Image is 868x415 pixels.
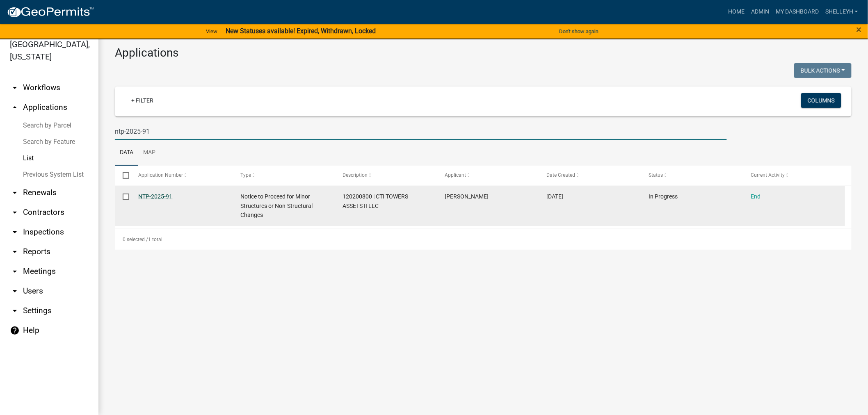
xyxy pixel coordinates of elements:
[115,46,852,60] h3: Applications
[751,172,785,178] span: Current Activity
[794,63,852,78] button: Bulk Actions
[857,25,862,34] button: Close
[10,306,20,316] i: arrow_drop_down
[10,326,20,335] i: help
[138,140,160,166] a: Map
[10,207,20,217] i: arrow_drop_down
[437,166,539,185] datatable-header-cell: Applicant
[725,4,748,20] a: Home
[139,193,173,200] a: NTP-2025-91
[10,188,20,198] i: arrow_drop_down
[445,193,489,200] span: Mark McDaniel
[649,172,663,178] span: Status
[772,4,822,20] a: My Dashboard
[335,166,437,185] datatable-header-cell: Description
[343,193,408,209] span: 120200800 | CTI TOWERS ASSETS II LLC
[240,193,313,219] span: Notice to Proceed for Minor Structures or Non-Structural Changes
[556,25,602,38] button: Don't show again
[130,166,233,185] datatable-header-cell: Application Number
[203,25,221,38] a: View
[115,123,727,140] input: Search for applications
[822,4,861,20] a: shelleyh
[343,172,368,178] span: Description
[801,93,841,108] button: Columns
[10,286,20,296] i: arrow_drop_down
[10,103,20,112] i: arrow_drop_up
[240,172,251,178] span: Type
[743,166,845,185] datatable-header-cell: Current Activity
[233,166,335,185] datatable-header-cell: Type
[123,237,148,242] span: 0 selected /
[10,247,20,257] i: arrow_drop_down
[125,93,160,108] a: + Filter
[115,140,138,166] a: Data
[539,166,641,185] datatable-header-cell: Date Created
[10,227,20,237] i: arrow_drop_down
[445,172,466,178] span: Applicant
[857,24,862,35] span: ×
[139,172,183,178] span: Application Number
[641,166,743,185] datatable-header-cell: Status
[547,193,564,200] span: 08/18/2025
[10,267,20,276] i: arrow_drop_down
[115,166,130,185] datatable-header-cell: Select
[649,193,678,200] span: In Progress
[226,27,376,35] strong: New Statuses available! Expired, Withdrawn, Locked
[115,229,852,250] div: 1 total
[547,172,576,178] span: Date Created
[10,83,20,93] i: arrow_drop_down
[748,4,772,20] a: Admin
[751,193,761,200] a: End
